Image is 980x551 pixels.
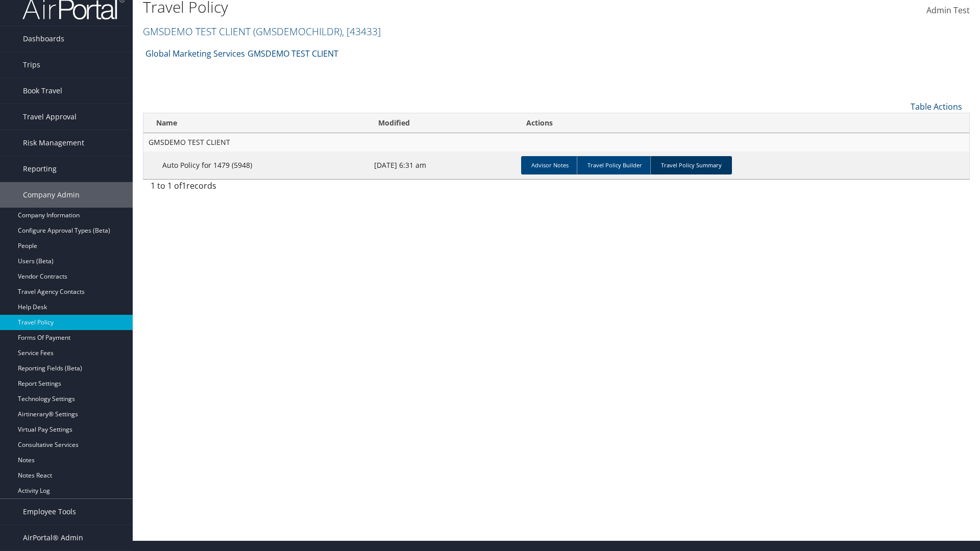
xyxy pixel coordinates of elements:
span: Risk Management [23,130,84,156]
span: Company Admin [23,182,80,208]
span: AirPortal® Admin [23,525,83,550]
th: Actions [517,113,969,133]
span: Reporting [23,156,57,182]
span: Trips [23,52,40,78]
span: Employee Tools [23,499,76,524]
span: Travel Approval [23,104,77,130]
td: GMSDEMO TEST CLIENT [143,133,969,152]
span: Dashboards [23,26,64,52]
span: , [ 43433 ] [342,24,381,38]
td: [DATE] 6:31 am [369,152,517,179]
a: GMSDEMO TEST CLIENT [143,24,381,38]
div: 1 to 1 of records [151,180,342,197]
span: ( GMSDEMOCHILDR ) [253,24,342,38]
th: Name: activate to sort column ascending [143,113,369,133]
a: Global Marketing Services [145,43,245,64]
a: Travel Policy Builder [577,156,652,174]
a: Advisor Notes [521,156,579,174]
a: Travel Policy Summary [650,156,732,174]
th: Modified: activate to sort column ascending [369,113,517,133]
a: Table Actions [911,101,962,112]
span: Book Travel [23,78,62,104]
span: Admin Test [926,5,970,16]
span: 1 [182,180,186,191]
a: GMSDEMO TEST CLIENT [248,43,338,64]
td: Auto Policy for 1479 (5948) [143,152,369,179]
